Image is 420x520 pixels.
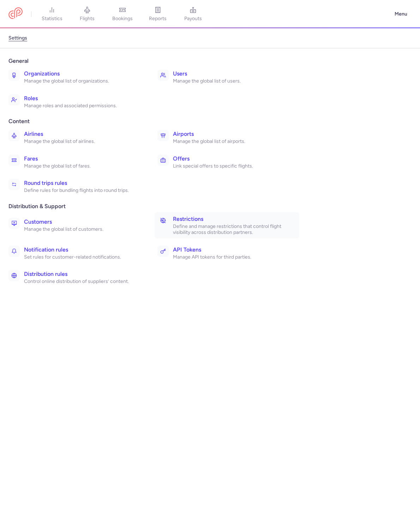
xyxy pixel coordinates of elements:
[24,254,142,260] p: Set rules for customer-related notifications.
[8,57,412,65] span: General
[173,215,291,223] h3: Restrictions
[8,32,27,44] a: settings
[6,176,150,196] a: Round trips rulesDefine rules for bundling flights into round trips.
[24,187,142,194] p: Define rules for bundling flights into round trips.
[24,270,142,278] h3: Distribution rules
[173,254,291,260] p: Manage API tokens for third parties.
[140,6,175,22] a: reports
[42,16,62,22] span: statistics
[173,138,291,145] p: Manage the global list of airports.
[112,16,133,22] span: bookings
[8,117,412,126] span: Content
[6,127,150,147] a: AirlinesManage the global list of airlines.
[8,202,412,211] span: Distribution & Support
[24,278,142,285] p: Control online distribution of suppliers’ content.
[6,215,150,235] a: CustomersManage the global list of customers.
[173,78,291,84] p: Manage the global list of users.
[80,16,95,22] span: flights
[173,155,291,163] h3: Offers
[24,246,142,254] h3: Notification rules
[24,155,142,163] h3: Fares
[173,223,291,236] p: Define and manage restrictions that control flight visibility across distribution partners.
[24,69,142,78] h3: Organizations
[24,226,142,232] p: Manage the global list of customers.
[173,246,291,254] h3: API Tokens
[6,67,150,87] a: OrganizationsManage the global list of organizations.
[175,6,211,22] a: payouts
[24,78,142,84] p: Manage the global list of organizations.
[8,7,23,20] a: CitizenPlane red outlined logo
[24,103,142,109] p: Manage roles and associated permissions.
[6,267,150,288] a: Distribution rulesControl online distribution of suppliers’ content.
[24,130,142,138] h3: Airlines
[155,243,299,263] a: API TokensManage API tokens for third parties.
[70,6,105,22] a: flights
[173,130,291,138] h3: Airports
[24,218,142,226] h3: Customers
[24,138,142,145] p: Manage the global list of airlines.
[6,243,150,263] a: Notification rulesSet rules for customer-related notifications.
[155,212,299,238] a: RestrictionsDefine and manage restrictions that control flight visibility across distribution par...
[173,69,291,78] h3: Users
[24,163,142,169] p: Manage the global list of fares.
[155,127,299,147] a: AirportsManage the global list of airports.
[149,16,167,22] span: reports
[184,16,202,22] span: payouts
[24,179,142,187] h3: Round trips rules
[24,94,142,103] h3: Roles
[6,152,150,172] a: FaresManage the global list of fares.
[155,152,299,172] a: OffersLink special offers to specific flights.
[105,6,140,22] a: bookings
[173,163,291,169] p: Link special offers to specific flights.
[34,6,70,22] a: statistics
[6,91,150,112] a: RolesManage roles and associated permissions.
[390,7,412,21] button: Menu
[155,67,299,87] a: UsersManage the global list of users.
